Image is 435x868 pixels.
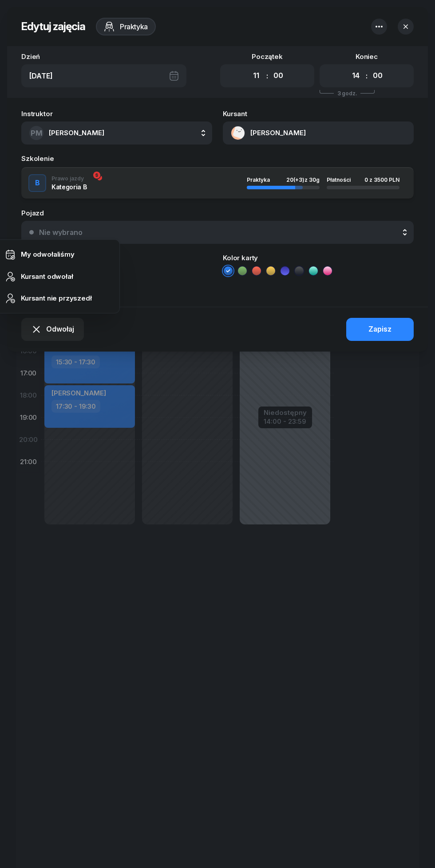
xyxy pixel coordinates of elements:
[21,221,414,244] button: Nie wybrano
[21,293,92,304] div: Kursant nie przyszedł
[46,324,74,335] span: Odwołaj
[39,229,83,236] div: Nie wybrano
[346,318,414,341] button: Zapisz
[366,70,368,81] div: :
[223,121,414,145] button: [PERSON_NAME]
[21,20,85,34] h2: Edytuj zajęcia
[31,129,43,137] span: PM
[49,129,104,137] span: [PERSON_NAME]
[21,318,84,341] button: Odwołaj
[266,70,268,81] div: :
[368,324,391,335] div: Zapisz
[21,271,73,282] div: Kursant odwołał
[21,249,75,260] div: My odwołaliśmy
[21,121,212,145] button: PM[PERSON_NAME]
